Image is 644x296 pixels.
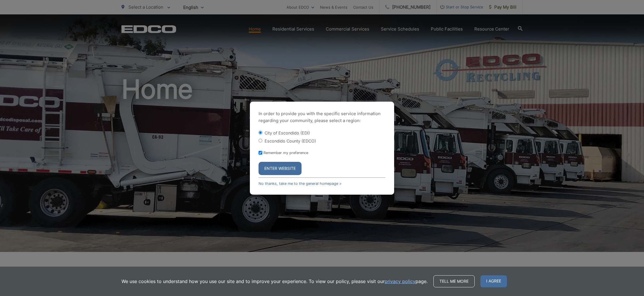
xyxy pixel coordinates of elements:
[259,162,302,175] button: Enter Website
[259,110,385,124] p: In order to provide you with the specific service information regarding your community, please se...
[259,181,342,186] a: No thanks, take me to the general homepage >
[385,278,415,285] a: privacy policy
[263,151,308,155] label: Remember my preference
[265,130,310,135] label: City of Escondido (EDI)
[121,278,428,285] p: We use cookies to understand how you use our site and to improve your experience. To view our pol...
[433,275,475,287] a: Tell me more
[480,275,507,287] span: I agree
[265,138,316,143] label: Escondido County (EDCO)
